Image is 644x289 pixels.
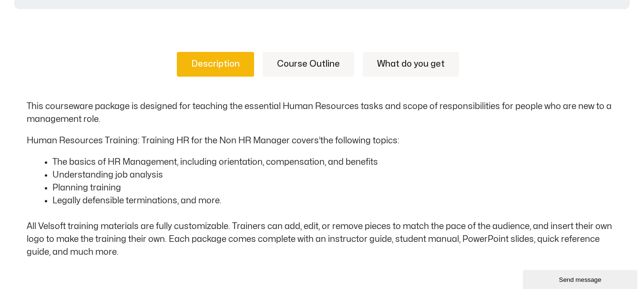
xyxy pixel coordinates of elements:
li: The basics of HR Management, including orientation, compensation, and benefits [52,156,618,169]
li: Planning training [52,181,618,194]
iframe: chat widget [523,268,639,289]
a: Description [177,52,254,77]
li: Legally defensible terminations, and more. [52,194,618,207]
a: What do you get [363,52,459,77]
p: All Velsoft training materials are fully customizable. Trainers can add, edit, or remove pieces t... [27,220,618,259]
p: Human Resources Training: Training HR for the Non HR Manager covers’the following topics: [27,134,618,147]
li: Understanding job analysis [52,169,618,181]
a: Course Outline [263,52,354,77]
p: This courseware package is designed for teaching the essential Human Resources tasks and scope of... [27,100,618,126]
